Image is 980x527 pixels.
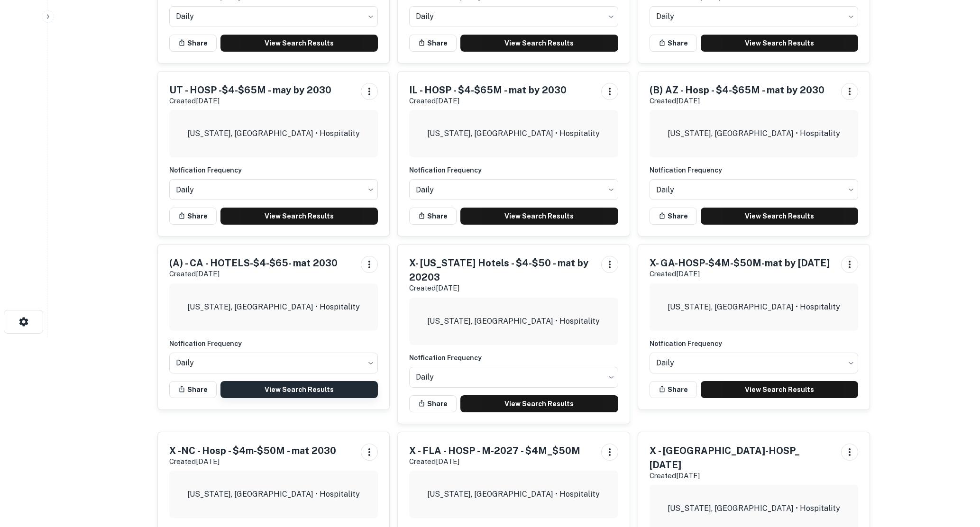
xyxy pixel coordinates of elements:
div: Without label [650,176,859,203]
p: Created [DATE] [169,456,336,467]
h5: X - FLA - HOSP - M-2027 - $4M_$50M [409,444,580,458]
h6: Notfication Frequency [169,165,378,175]
a: View Search Results [460,35,618,52]
h5: X- GA-HOSP-$4M-$50M-mat by [DATE] [650,256,830,270]
p: Created [DATE] [409,456,580,467]
p: [US_STATE], [GEOGRAPHIC_DATA] • Hospitality [668,301,840,313]
h6: Notfication Frequency [650,165,859,175]
a: View Search Results [220,381,378,398]
button: Share [169,381,217,398]
p: [US_STATE], [GEOGRAPHIC_DATA] • Hospitality [427,489,600,500]
div: Without label [409,176,618,203]
iframe: Chat Widget [933,451,980,497]
div: Without label [409,364,618,391]
h5: X -NC - Hosp - $4m-$50M - mat 2030 [169,444,336,458]
div: Without label [169,350,378,376]
button: Share [409,35,457,52]
div: Without label [409,3,618,30]
p: Created [DATE] [650,470,834,482]
button: Share [409,395,457,412]
p: [US_STATE], [GEOGRAPHIC_DATA] • Hospitality [668,128,840,139]
a: View Search Results [460,208,618,225]
p: Created [DATE] [409,282,594,294]
h5: (A) - CA - HOTELS-$4-$65- mat 2030 [169,256,338,270]
h5: X- [US_STATE] Hotels - $4-$50 - mat by 20203 [409,256,594,284]
p: [US_STATE], [GEOGRAPHIC_DATA] • Hospitality [427,128,600,139]
div: Without label [650,350,859,376]
p: Created [DATE] [650,268,830,280]
p: [US_STATE], [GEOGRAPHIC_DATA] • Hospitality [427,316,600,327]
button: Share [650,381,697,398]
button: Share [650,35,697,52]
a: View Search Results [220,208,378,225]
h5: X - [GEOGRAPHIC_DATA]-HOSP_ [DATE] [650,444,834,472]
h6: Notfication Frequency [169,338,378,349]
p: Created [DATE] [650,95,824,107]
p: Created [DATE] [169,95,331,107]
h5: UT - HOSP -$4-$65M - may by 2030 [169,83,331,97]
a: View Search Results [460,395,618,412]
button: Share [650,208,697,225]
p: [US_STATE], [GEOGRAPHIC_DATA] • Hospitality [187,301,360,313]
button: Share [169,208,217,225]
div: Without label [169,176,378,203]
h5: IL - HOSP - $4-$65M - mat by 2030 [409,83,567,97]
h6: Notfication Frequency [409,353,618,363]
button: Share [409,208,457,225]
h6: Notfication Frequency [409,165,618,175]
button: Share [169,35,217,52]
div: Without label [650,3,859,30]
a: View Search Results [220,35,378,52]
a: View Search Results [701,381,859,398]
div: Without label [169,3,378,30]
a: View Search Results [701,35,859,52]
h5: (B) AZ - Hosp - $4-$65M - mat by 2030 [650,83,824,97]
a: View Search Results [701,208,859,225]
p: [US_STATE], [GEOGRAPHIC_DATA] • Hospitality [668,503,840,514]
p: [US_STATE], [GEOGRAPHIC_DATA] • Hospitality [187,489,360,500]
p: [US_STATE], [GEOGRAPHIC_DATA] • Hospitality [187,128,360,139]
p: Created [DATE] [409,95,567,107]
p: Created [DATE] [169,268,338,280]
h6: Notfication Frequency [650,338,859,349]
